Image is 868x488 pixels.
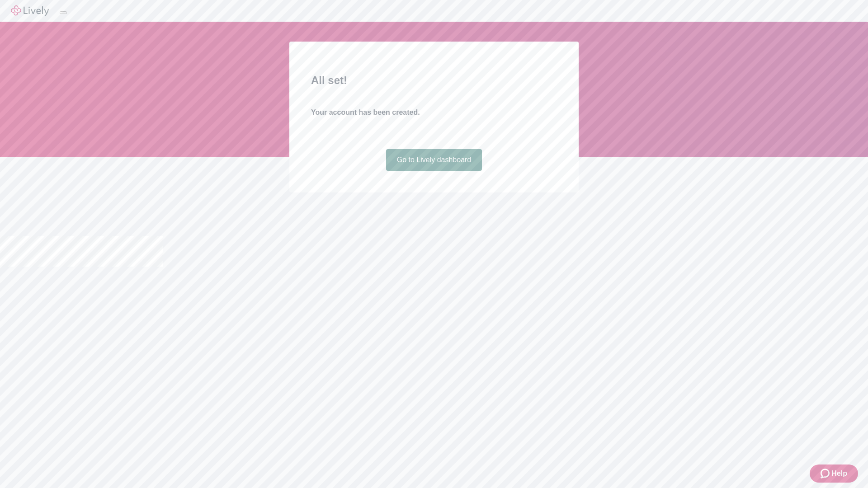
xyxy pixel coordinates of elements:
[810,465,858,483] button: Zendesk support iconHelp
[386,149,482,171] a: Go to Lively dashboard
[311,107,557,118] h4: Your account has been created.
[821,468,831,479] svg: Zendesk support icon
[60,11,67,14] button: Log out
[311,72,557,89] h2: All set!
[831,468,847,479] span: Help
[11,5,49,16] img: Lively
